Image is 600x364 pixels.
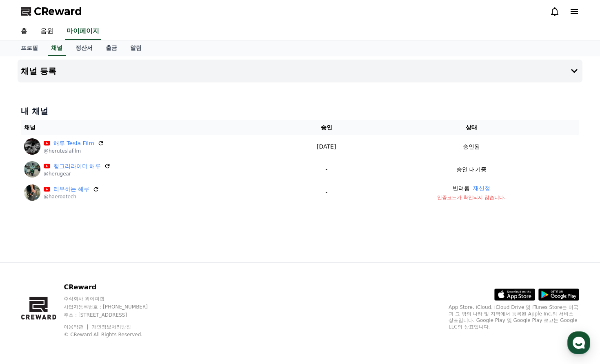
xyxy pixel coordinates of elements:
a: 해루 Tesla Film [53,139,94,148]
p: 주식회사 와이피랩 [64,295,163,302]
a: 음원 [34,23,60,40]
div: 문의사항을 남겨주세요 :) [30,102,133,110]
a: 출금 [99,40,124,56]
p: 주소 : [STREET_ADDRESS] [64,312,163,318]
p: 반려됨 [453,184,470,193]
span: 몇 분 내 답변 받으실 수 있어요 [56,144,124,151]
p: 사업자등록번호 : [PHONE_NUMBER] [64,304,163,310]
img: 리뷰하는 해루 [24,184,40,201]
h4: 내 채널 [21,105,579,117]
span: 문의하기 [63,126,87,134]
a: 마이페이지 [65,23,101,40]
span: 운영시간 보기 [107,66,140,73]
p: 인증코드가 확인되지 않습니다. [367,194,576,201]
p: - [293,165,360,174]
a: 채널톡이용중 [62,166,97,172]
a: 알림 [124,40,148,56]
span: CReward [34,5,82,18]
a: 이용약관 [64,324,89,330]
a: 홈 [2,259,54,279]
a: CReward [21,5,82,18]
a: 대화 [54,259,105,279]
a: 헝그리라이더 해루 [53,162,101,171]
p: @herugear [44,171,111,177]
h1: CReward [10,61,58,74]
span: 홈 [26,271,31,277]
p: - [293,188,360,197]
a: 홈 [14,23,34,40]
img: tmp-654571557 [43,143,53,153]
p: © CReward All Rights Reserved. [64,331,163,338]
p: CReward [64,282,163,292]
span: 설정 [126,271,136,277]
p: @haerootech [44,193,99,200]
a: 프로필 [14,40,44,56]
a: 문의하기 [11,120,148,140]
th: 상태 [364,120,579,135]
button: 채널 등록 [18,60,582,82]
a: 설정 [105,259,157,279]
img: 해루 Tesla Film [24,138,40,155]
div: CReward [30,87,149,94]
h4: 채널 등록 [21,67,56,75]
b: 채널톡 [70,166,84,171]
p: 승인 대기중 [456,165,487,174]
a: 리뷰하는 해루 [53,185,89,193]
button: 재신청 [473,184,490,193]
button: 운영시간 보기 [104,64,149,74]
img: tmp-1049645209 [35,143,45,153]
a: CReward안녕하세요 크리워드입니다.문의사항을 남겨주세요 :) [10,83,149,115]
span: 대화 [75,271,84,278]
p: App Store, iCloud, iCloud Drive 및 iTunes Store는 미국과 그 밖의 나라 및 지역에서 등록된 Apple Inc.의 서비스 상표입니다. Goo... [449,304,579,330]
img: 헝그리라이더 해루 [24,161,40,178]
th: 승인 [289,120,364,135]
div: 안녕하세요 크리워드입니다. [30,94,133,102]
p: [DATE] [293,142,360,151]
a: 정산서 [69,40,99,56]
a: 개인정보처리방침 [92,324,131,330]
th: 채널 [21,120,289,135]
span: 이용중 [70,166,97,171]
p: @heruteslafilm [44,148,104,154]
a: 채널 [48,40,66,56]
p: 승인됨 [463,142,480,151]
